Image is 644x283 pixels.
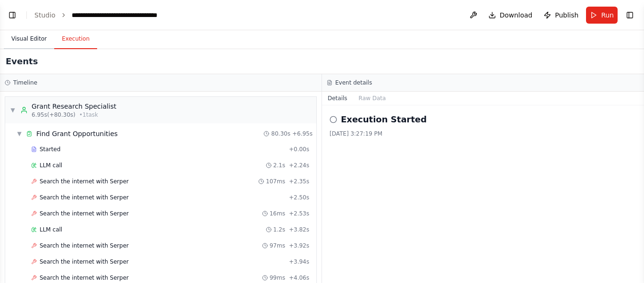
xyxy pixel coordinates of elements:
[17,130,22,137] span: ▼
[79,111,98,119] span: • 1 task
[322,92,353,105] button: Details
[270,274,285,282] span: 99ms
[289,258,309,266] span: + 3.94s
[40,162,62,169] span: LLM call
[289,162,309,169] span: + 2.24s
[273,226,285,233] span: 1.2s
[353,92,392,105] button: Raw Data
[6,9,19,22] button: Show left sidebar
[13,79,37,86] h3: Timeline
[266,178,285,185] span: 107ms
[270,242,285,249] span: 97ms
[271,130,290,137] span: 80.30s
[40,274,129,282] span: Search the internet with Serper
[341,113,427,126] h2: Execution Started
[40,194,129,201] span: Search the internet with Serper
[32,102,116,111] div: Grant Research Specialist
[500,10,533,20] span: Download
[40,146,60,153] span: Started
[330,130,636,137] div: [DATE] 3:27:19 PM
[36,129,118,138] div: Find Grant Opportunities
[289,178,309,185] span: + 2.35s
[289,274,309,282] span: + 4.06s
[40,226,62,233] span: LLM call
[555,10,578,20] span: Publish
[40,242,129,249] span: Search the internet with Serper
[6,55,38,68] h2: Events
[335,79,372,86] h3: Event details
[289,242,309,249] span: + 3.92s
[10,106,16,114] span: ▼
[34,10,178,20] nav: breadcrumb
[34,11,56,19] a: Studio
[289,194,309,201] span: + 2.50s
[601,10,614,20] span: Run
[32,111,75,119] span: 6.95s (+80.30s)
[289,226,309,233] span: + 3.82s
[40,178,129,185] span: Search the internet with Serper
[623,9,636,22] button: Show right sidebar
[4,29,54,49] button: Visual Editor
[270,210,285,217] span: 16ms
[485,7,537,24] button: Download
[54,29,97,49] button: Execution
[292,130,313,137] span: + 6.95s
[40,258,129,266] span: Search the internet with Serper
[289,146,309,153] span: + 0.00s
[289,210,309,217] span: + 2.53s
[540,7,582,24] button: Publish
[40,210,129,217] span: Search the internet with Serper
[586,7,618,24] button: Run
[273,162,285,169] span: 2.1s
